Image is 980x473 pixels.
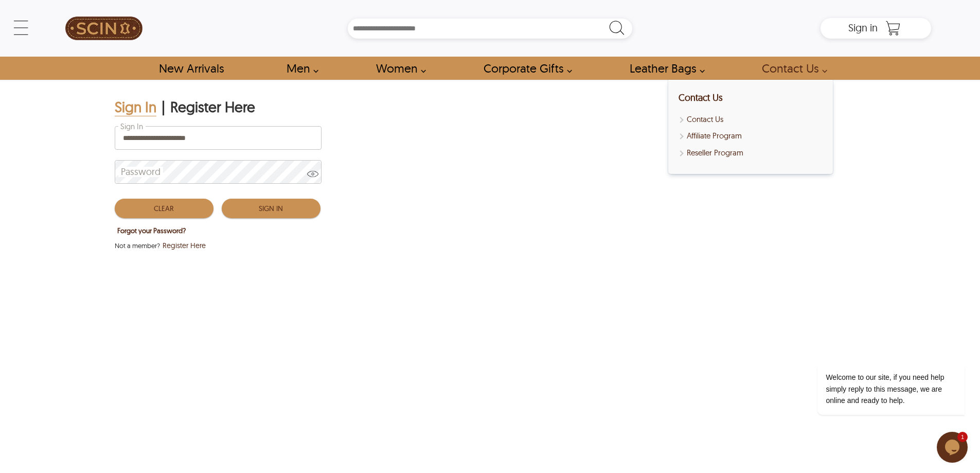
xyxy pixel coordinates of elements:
img: SCIN [65,5,142,51]
a: shop men's leather jackets [275,57,324,80]
span: Sign in [848,21,878,34]
iframe: fb:login_button Facebook Social Plugin [243,256,367,276]
div: | [162,98,165,116]
a: Sign in [848,25,878,33]
a: contact-us [750,57,833,80]
iframe: chat widget [785,270,970,427]
div: Register Here [170,98,255,116]
iframe: chat widget [937,432,970,463]
button: Forgot your Password? [115,224,188,237]
a: Contact Us [679,92,723,103]
span: Register Here [163,240,206,251]
a: Shop Women Leather Jackets [364,57,432,80]
a: Reseller Program [679,147,823,159]
a: Affiliate Program [679,130,823,142]
button: Clear [115,199,213,218]
a: Shopping Cart [883,21,903,36]
a: Shop Leather Corporate Gifts [472,57,578,80]
iframe: Sign in with Google Button [110,255,243,277]
span: Not a member? [115,240,160,251]
a: SCIN [49,5,159,51]
div: Sign In [115,98,156,116]
a: Contact Us [679,114,823,126]
button: Sign In [222,199,320,218]
a: Shop New Arrivals [147,57,235,80]
a: Shop Leather Bags [618,57,710,80]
